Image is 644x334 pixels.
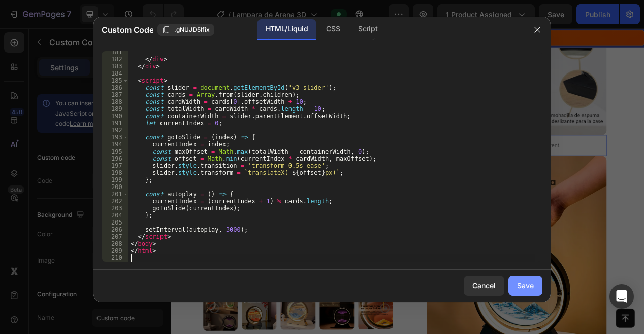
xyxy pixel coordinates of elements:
[157,24,214,36] button: .gNUJD5lfix
[102,127,128,134] div: 192
[329,145,561,156] p: Publish the page to see the content.
[102,49,128,56] div: 181
[102,91,128,98] div: 187
[102,176,128,183] div: 199
[102,56,128,63] div: 182
[102,105,128,113] div: 189
[102,84,128,91] div: 186
[102,254,128,262] div: 210
[102,24,153,36] span: Custom Code
[609,284,634,309] div: Open Intercom Messenger
[102,134,128,141] div: 193
[102,169,128,176] div: 198
[102,247,128,254] div: 209
[102,155,128,162] div: 196
[102,77,128,84] div: 185
[257,19,316,40] div: HTML/Liquid
[341,123,384,132] div: Custom Code
[102,113,128,120] div: 190
[102,120,128,127] div: 191
[102,198,128,205] div: 202
[269,159,281,171] button: Carousel Next Arrow
[102,212,128,219] div: 204
[517,280,534,291] div: Save
[102,240,128,247] div: 208
[102,70,128,77] div: 184
[102,233,128,240] div: 207
[2,4,608,21] p: 🎁OFERTA LIMITADA 🎁
[464,276,504,296] button: Cancel
[508,276,542,296] button: Save
[102,191,128,198] div: 201
[102,63,128,70] div: 183
[318,19,348,40] div: CSS
[350,19,385,40] div: Script
[174,25,210,34] span: .gNUJD5lfix
[102,219,128,226] div: 205
[102,162,128,169] div: 197
[472,280,496,291] div: Cancel
[102,98,128,105] div: 188
[102,205,128,212] div: 203
[49,159,61,171] button: Carousel Back Arrow
[102,183,128,191] div: 200
[102,226,128,233] div: 206
[102,148,128,155] div: 195
[102,141,128,148] div: 194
